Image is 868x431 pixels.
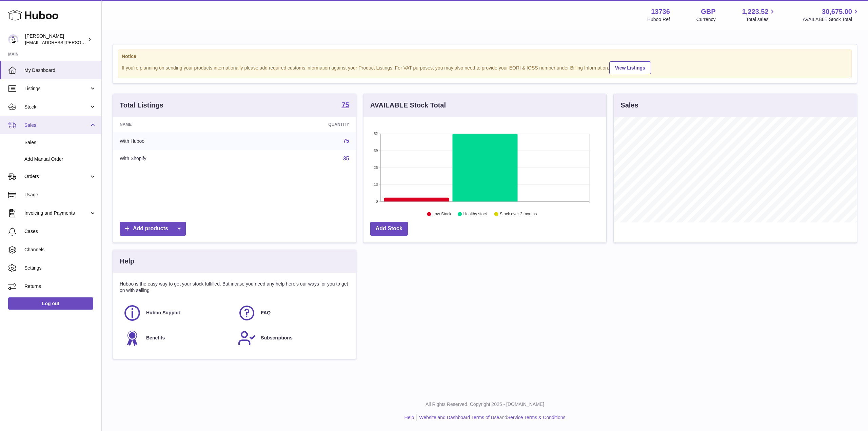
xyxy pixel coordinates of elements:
strong: GBP [701,7,715,16]
a: 35 [343,156,349,161]
span: Subscriptions [261,335,292,341]
a: Website and Dashboard Terms of Use [419,415,499,420]
p: All Rights Reserved. Copyright 2025 - [DOMAIN_NAME] [107,401,863,408]
span: FAQ [261,310,271,316]
a: 30,675.00 AVAILABLE Stock Total [803,7,860,23]
span: Sales [24,122,89,129]
span: [EMAIL_ADDRESS][PERSON_NAME][DOMAIN_NAME] [25,40,136,45]
span: Usage [24,192,96,198]
td: With Shopify [113,150,244,168]
span: Sales [24,139,96,146]
text: 0 [376,199,378,203]
a: Subscriptions [238,329,346,347]
span: Huboo Support [146,310,181,316]
div: Currency [696,16,716,23]
span: 30,675.00 [822,7,852,16]
td: With Huboo [113,132,244,150]
span: Stock [24,104,89,110]
span: Listings [24,85,89,92]
text: Stock over 2 months [500,212,537,217]
span: Orders [24,173,89,180]
span: AVAILABLE Stock Total [803,16,860,23]
a: Help [405,415,414,420]
text: 26 [374,165,378,170]
span: Cases [24,228,96,235]
a: Benefits [123,329,231,347]
strong: 13736 [651,7,670,16]
a: FAQ [238,304,346,322]
text: 39 [374,149,378,153]
text: Healthy stock [463,212,488,217]
a: Log out [8,297,93,310]
h3: Total Listings [120,101,163,110]
a: 75 [343,138,349,144]
div: [PERSON_NAME] [25,33,86,46]
strong: 75 [341,101,349,108]
th: Quantity [244,117,356,132]
span: Invoicing and Payments [24,210,89,216]
div: Huboo Ref [647,16,670,23]
span: My Dashboard [24,67,96,74]
a: View Listings [609,61,651,74]
span: 1,223.52 [742,7,769,16]
text: 52 [374,132,378,136]
div: If you're planning on sending your products internationally please add required customs informati... [122,60,848,74]
h3: Sales [620,101,638,110]
th: Name [113,117,244,132]
text: 13 [374,182,378,187]
h3: AVAILABLE Stock Total [370,101,446,110]
h3: Help [120,257,134,266]
span: Channels [24,247,96,253]
img: horia@orea.uk [8,34,18,44]
span: Total sales [746,16,776,23]
text: Low Stock [433,212,452,217]
span: Settings [24,265,96,271]
span: Benefits [146,335,165,341]
li: and [417,414,565,421]
strong: Notice [122,53,848,60]
a: Add products [120,222,186,236]
a: 1,223.52 Total sales [742,7,776,23]
a: 75 [341,101,349,110]
p: Huboo is the easy way to get your stock fulfilled. But incase you need any help here's our ways f... [120,281,349,294]
a: Huboo Support [123,304,231,322]
span: Returns [24,283,96,290]
span: Add Manual Order [24,156,96,162]
a: Add Stock [370,222,408,236]
a: Service Terms & Conditions [507,415,566,420]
